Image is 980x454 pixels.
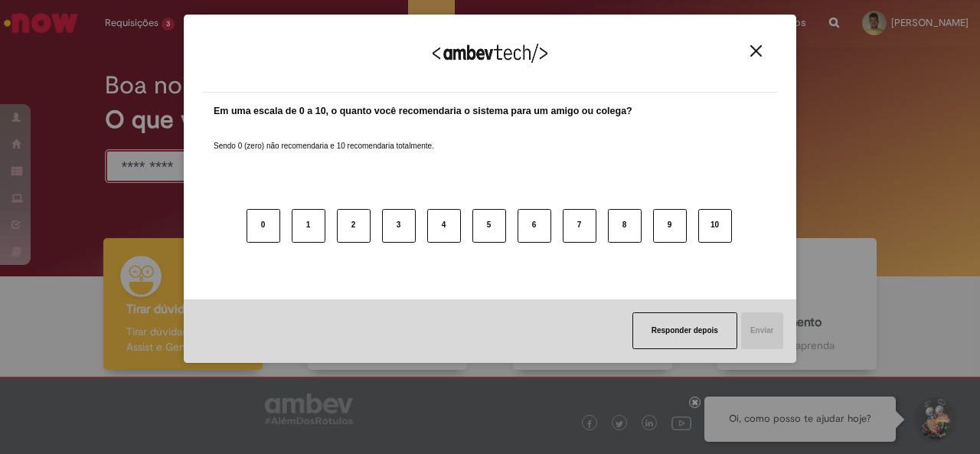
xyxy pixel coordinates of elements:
button: 3 [382,209,416,243]
button: 1 [292,209,325,243]
button: 8 [608,209,642,243]
img: Close [750,45,762,57]
label: Em uma escala de 0 a 10, o quanto você recomendaria o sistema para um amigo ou colega? [214,104,632,119]
img: Logo Ambevtech [433,44,547,63]
button: 6 [518,209,551,243]
button: 4 [427,209,461,243]
button: 5 [472,209,506,243]
button: 9 [653,209,687,243]
button: Close [746,44,766,57]
button: 0 [247,209,280,243]
button: 10 [698,209,732,243]
button: 7 [563,209,596,243]
label: Sendo 0 (zero) não recomendaria e 10 recomendaria totalmente. [214,122,434,152]
button: 2 [337,209,371,243]
button: Responder depois [632,312,737,349]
